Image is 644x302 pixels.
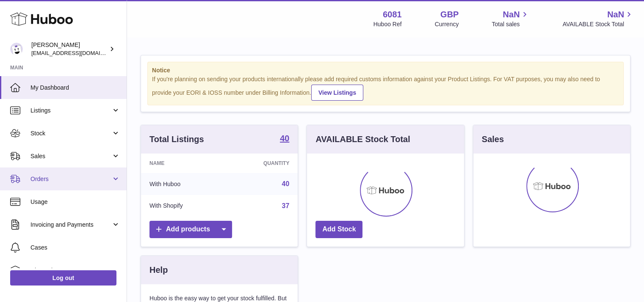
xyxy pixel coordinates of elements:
[492,9,529,28] a: NaN Total sales
[280,134,289,143] strong: 40
[435,20,459,28] div: Currency
[383,9,402,20] strong: 6081
[149,221,232,238] a: Add products
[315,134,410,145] h3: AVAILABLE Stock Total
[141,195,226,217] td: With Shopify
[280,134,289,144] a: 40
[30,152,111,160] span: Sales
[31,49,124,56] span: [EMAIL_ADDRESS][DOMAIN_NAME]
[492,20,529,28] span: Total sales
[30,198,120,206] span: Usage
[282,180,290,187] a: 40
[440,9,459,20] strong: GBP
[30,266,120,275] span: Channels
[311,85,363,101] a: View Listings
[315,221,362,238] a: Add Stock
[31,41,108,57] div: [PERSON_NAME]
[30,221,111,229] span: Invoicing and Payments
[152,75,619,101] div: If you're planning on sending your products internationally please add required customs informati...
[562,9,634,28] a: NaN AVAILABLE Stock Total
[30,244,120,252] span: Cases
[226,154,298,173] th: Quantity
[141,173,226,195] td: With Huboo
[10,270,116,286] a: Log out
[503,9,520,20] span: NaN
[149,264,168,276] h3: Help
[482,134,504,145] h3: Sales
[30,129,111,137] span: Stock
[607,9,624,20] span: NaN
[149,134,204,145] h3: Total Listings
[30,84,120,92] span: My Dashboard
[30,175,111,183] span: Orders
[282,202,290,209] a: 37
[373,20,402,28] div: Huboo Ref
[30,107,111,115] span: Listings
[562,20,634,28] span: AVAILABLE Stock Total
[10,43,23,55] img: hello@pogsheadphones.com
[152,66,619,74] strong: Notice
[141,154,226,173] th: Name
